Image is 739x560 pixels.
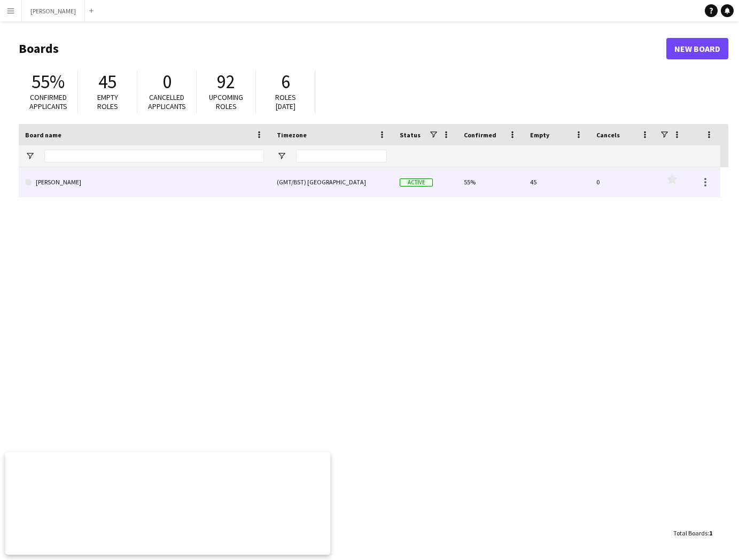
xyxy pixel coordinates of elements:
[464,131,496,139] span: Confirmed
[596,131,620,139] span: Cancels
[457,167,524,197] div: 55%
[275,92,296,111] span: Roles [DATE]
[277,131,307,139] span: Timezone
[530,131,549,139] span: Empty
[5,452,330,555] iframe: Popup CTA
[148,92,186,111] span: Cancelled applicants
[673,529,707,537] span: Total Boards
[666,38,728,59] a: New Board
[25,167,264,197] a: [PERSON_NAME]
[400,178,433,186] span: Active
[281,70,290,94] span: 6
[590,167,656,197] div: 0
[22,1,85,21] button: [PERSON_NAME]
[19,41,666,57] h1: Boards
[296,150,387,162] input: Timezone Filter Input
[32,70,65,94] span: 55%
[524,167,590,197] div: 45
[673,523,712,543] div: :
[277,151,286,161] button: Open Filter Menu
[270,167,393,197] div: (GMT/BST) [GEOGRAPHIC_DATA]
[217,70,235,94] span: 92
[162,70,172,94] span: 0
[29,92,67,111] span: Confirmed applicants
[97,92,118,111] span: Empty roles
[25,151,35,161] button: Open Filter Menu
[400,131,421,139] span: Status
[25,131,61,139] span: Board name
[709,529,712,537] span: 1
[44,150,264,162] input: Board name Filter Input
[98,70,116,94] span: 45
[209,92,243,111] span: Upcoming roles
